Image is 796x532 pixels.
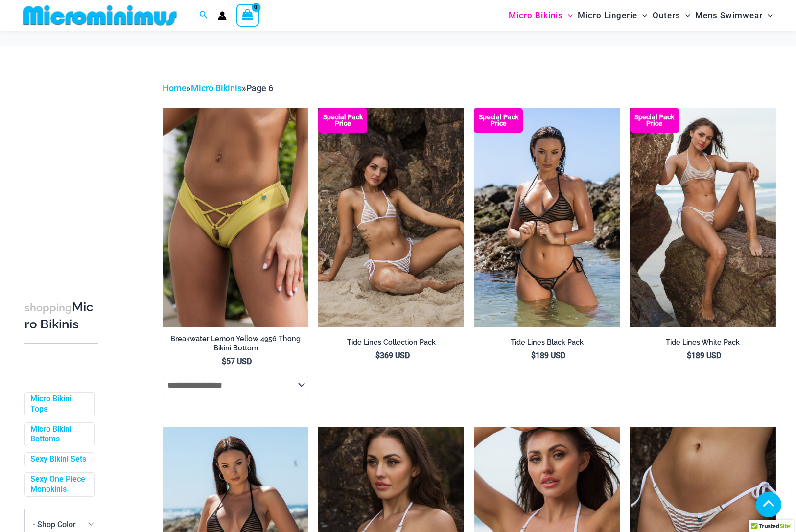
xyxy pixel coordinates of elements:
[578,3,637,28] span: Micro Lingerie
[630,338,776,347] h2: Tide Lines White Pack
[687,351,691,360] span: $
[318,338,464,347] h2: Tide Lines Collection Pack
[687,351,721,360] bdi: 189 USD
[30,474,87,495] a: Sexy One Piece Monokinis
[509,3,563,28] span: Micro Bikinis
[246,83,273,93] span: Page 6
[695,3,763,28] span: Mens Swimwear
[24,73,113,269] iframe: TrustedSite Certified
[506,3,575,28] a: Micro BikinisMenu ToggleMenu Toggle
[222,357,252,366] bdi: 57 USD
[474,338,620,350] a: Tide Lines Black Pack
[630,108,776,327] img: Tide Lines White 350 Halter Top 470 Thong 05
[163,108,308,327] a: Breakwater Lemon Yellow 4956 Short 02Breakwater Lemon Yellow 4956 Short 01Breakwater Lemon Yellow...
[318,108,464,327] img: Tide Lines White 308 Tri Top 470 Thong 07
[318,108,464,327] a: Tide Lines White 308 Tri Top 470 Thong 07 Tide Lines Black 308 Tri Top 480 Micro 01Tide Lines Bla...
[375,351,380,360] span: $
[680,3,690,28] span: Menu Toggle
[191,83,242,93] a: Micro Bikinis
[30,454,86,464] a: Sexy Bikini Sets
[375,351,410,360] bdi: 369 USD
[163,83,273,93] span: » »
[650,3,693,28] a: OutersMenu ToggleMenu Toggle
[505,1,776,29] nav: Site Navigation
[24,299,98,333] h3: Micro Bikinis
[163,334,308,352] h2: Breakwater Lemon Yellow 4956 Thong Bikini Bottom
[653,3,680,28] span: Outers
[236,4,259,26] a: View Shopping Cart, empty
[33,520,76,529] span: - Shop Color
[24,301,72,314] span: shopping
[163,83,187,93] a: Home
[575,3,650,28] a: Micro LingerieMenu ToggleMenu Toggle
[199,9,208,22] a: Search icon link
[693,3,775,28] a: Mens SwimwearMenu ToggleMenu Toggle
[30,424,87,445] a: Micro Bikini Bottoms
[637,3,647,28] span: Menu Toggle
[563,3,573,28] span: Menu Toggle
[318,338,464,350] a: Tide Lines Collection Pack
[222,357,226,366] span: $
[630,108,776,327] a: Tide Lines White 350 Halter Top 470 Thong 05 Tide Lines White 350 Halter Top 470 Thong 03Tide Lin...
[318,114,367,127] b: Special Pack Price
[474,114,523,127] b: Special Pack Price
[474,338,620,347] h2: Tide Lines Black Pack
[474,108,620,327] img: Tide Lines Black 350 Halter Top 470 Thong 04
[630,114,679,127] b: Special Pack Price
[163,334,308,356] a: Breakwater Lemon Yellow 4956 Thong Bikini Bottom
[218,11,227,20] a: Account icon link
[163,108,308,327] img: Breakwater Lemon Yellow 4956 Short 02
[20,4,181,26] img: MM SHOP LOGO FLAT
[763,3,773,28] span: Menu Toggle
[531,351,536,360] span: $
[630,338,776,350] a: Tide Lines White Pack
[474,108,620,327] a: Tide Lines Black 350 Halter Top 470 Thong 04 Tide Lines Black 350 Halter Top 470 Thong 03Tide Lin...
[30,394,87,415] a: Micro Bikini Tops
[531,351,565,360] bdi: 189 USD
